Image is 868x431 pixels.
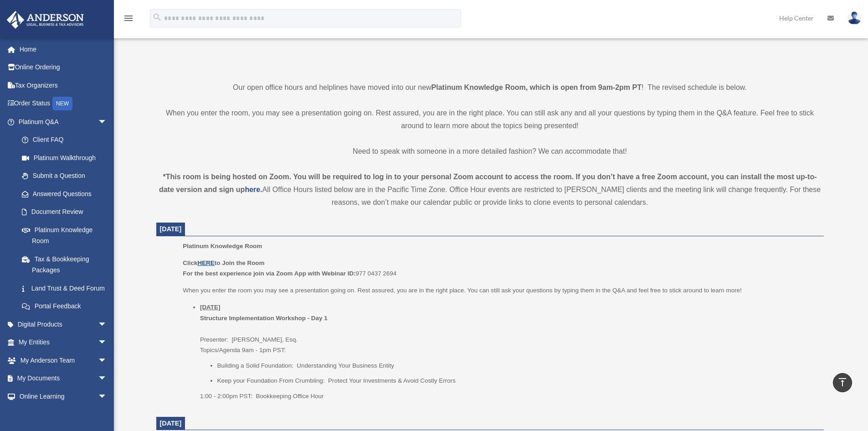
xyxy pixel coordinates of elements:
i: search [152,12,162,22]
span: [DATE] [160,420,182,427]
a: Portal Feedback [13,297,121,316]
strong: *This room is being hosted on Zoom. You will be required to log in to your personal Zoom account ... [159,173,817,193]
a: My Documentsarrow_drop_down [6,369,121,388]
p: 977 0437 2694 [183,258,817,279]
div: All Office Hours listed below are in the Pacific Time Zone. Office Hour events are restricted to ... [156,171,824,209]
a: Platinum Q&Aarrow_drop_down [6,113,121,131]
a: Answered Questions [13,185,121,203]
i: menu [123,13,134,24]
span: arrow_drop_down [98,387,116,406]
a: Document Review [13,203,121,221]
a: Client FAQ [13,131,121,149]
span: [DATE] [160,225,182,233]
a: Home [6,40,121,58]
span: arrow_drop_down [98,113,116,131]
a: My Anderson Teamarrow_drop_down [6,351,121,369]
div: NEW [52,97,72,110]
span: arrow_drop_down [98,315,116,334]
span: arrow_drop_down [98,351,116,370]
i: vertical_align_top [837,377,848,388]
a: Platinum Knowledge Room [13,221,116,250]
a: Submit a Question [13,167,121,185]
a: HERE [197,260,214,266]
p: When you enter the room you may see a presentation going on. Rest assured, you are in the right p... [183,285,817,296]
a: Order StatusNEW [6,94,121,113]
p: Our open office hours and helplines have moved into our new ! The revised schedule is below. [156,81,824,94]
li: Building a Solid Foundation: Understanding Your Business Entity [217,360,817,371]
a: Land Trust & Deed Forum [13,279,121,297]
a: menu [123,16,134,24]
a: vertical_align_top [833,373,852,392]
strong: Platinum Knowledge Room, which is open from 9am-2pm PT [431,83,642,91]
img: User Pic [847,11,861,25]
b: Structure Implementation Workshop - Day 1 [200,315,328,322]
a: My Entitiesarrow_drop_down [6,333,121,352]
b: Click to Join the Room [183,260,264,266]
a: Tax Organizers [6,76,121,94]
p: Need to speak with someone in a more detailed fashion? We can accommodate that! [156,145,824,158]
a: Platinum Walkthrough [13,149,121,167]
a: Tax & Bookkeeping Packages [13,250,121,279]
a: Online Learningarrow_drop_down [6,387,121,405]
li: Keep your Foundation From Crumbling: Protect Your Investments & Avoid Costly Errors [217,375,817,386]
u: [DATE] [200,304,221,311]
b: For the best experience join via Zoom App with Webinar ID: [183,270,355,277]
img: Anderson Advisors Platinum Portal [4,11,87,29]
p: 1:00 - 2:00pm PST: Bookkeeping Office Hour [200,391,817,402]
span: arrow_drop_down [98,333,116,352]
strong: . [260,186,262,193]
li: Presenter: [PERSON_NAME], Esq. Topics/Agenda 9am - 1pm PST: [200,302,817,401]
a: Digital Productsarrow_drop_down [6,315,121,333]
span: Platinum Knowledge Room [183,243,262,249]
a: Online Ordering [6,58,121,77]
span: arrow_drop_down [98,369,116,388]
p: When you enter the room, you may see a presentation going on. Rest assured, you are in the right ... [156,107,824,132]
a: here [245,186,260,193]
